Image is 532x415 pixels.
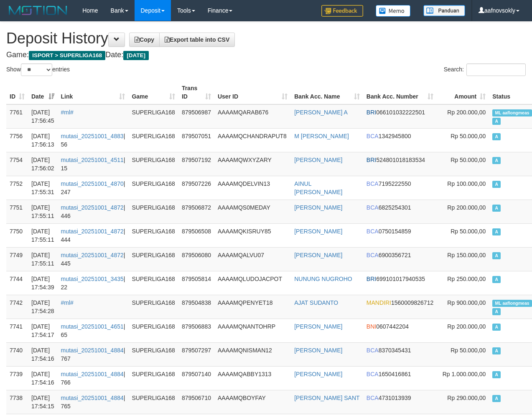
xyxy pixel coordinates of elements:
[367,109,376,116] span: BRI
[128,176,178,200] td: SUPERLIGA168
[178,342,214,366] td: 879507297
[437,81,489,104] th: Amount: activate to sort column ascending
[492,205,501,212] span: Approved
[178,271,214,295] td: 879505814
[58,152,129,176] td: | 15
[376,5,411,17] img: Button%20Memo.svg
[363,247,437,271] td: 6900356721
[58,247,129,271] td: | 445
[294,204,342,211] a: [PERSON_NAME]
[178,200,214,223] td: 879506872
[294,180,342,195] a: AINUL [PERSON_NAME]
[28,128,58,152] td: [DATE] 17:56:13
[492,347,501,354] span: Approved
[61,133,124,139] a: mutasi_20251001_4883
[363,342,437,366] td: 8370345431
[28,342,58,366] td: [DATE] 17:54:16
[214,319,291,342] td: AAAAMQNANTOHRP
[367,323,376,330] span: BNI
[492,157,501,164] span: Approved
[451,133,486,139] span: Rp 50.000,00
[447,109,486,116] span: Rp 200.000,00
[451,347,486,354] span: Rp 50.000,00
[28,271,58,295] td: [DATE] 17:54:39
[128,200,178,223] td: SUPERLIGA168
[178,223,214,247] td: 879506508
[363,81,437,104] th: Bank Acc. Number: activate to sort column ascending
[128,247,178,271] td: SUPERLIGA168
[367,347,379,354] span: BCA
[128,295,178,319] td: SUPERLIGA168
[367,157,376,163] span: BRI
[128,366,178,390] td: SUPERLIGA168
[6,4,70,17] img: MOTION_logo.png
[363,295,437,319] td: 1560009826712
[6,63,70,76] label: Show entries
[165,36,229,43] span: Export table into CSV
[28,104,58,129] td: [DATE] 17:56:45
[61,371,124,377] a: mutasi_20251001_4884
[214,342,291,366] td: AAAAMQNISMAN12
[178,81,214,104] th: Trans ID: activate to sort column ascending
[447,204,486,211] span: Rp 200.000,00
[447,323,486,330] span: Rp 200.000,00
[28,319,58,342] td: [DATE] 17:54:17
[61,395,124,401] a: mutasi_20251001_4884
[61,323,124,330] a: mutasi_20251001_4651
[363,366,437,390] td: 1650416861
[178,319,214,342] td: 879506883
[21,63,52,76] select: Showentries
[447,299,486,306] span: Rp 900.000,00
[367,204,379,211] span: BCA
[214,366,291,390] td: AAAAMQABBY1313
[58,81,129,104] th: Link: activate to sort column ascending
[58,176,129,200] td: | 247
[178,152,214,176] td: 879507192
[451,228,486,235] span: Rp 50.000,00
[128,319,178,342] td: SUPERLIGA168
[294,157,342,163] a: [PERSON_NAME]
[492,181,501,188] span: Approved
[6,271,28,295] td: 7744
[61,180,124,187] a: mutasi_20251001_4870
[28,295,58,319] td: [DATE] 17:54:28
[447,252,486,258] span: Rp 150.000,00
[363,152,437,176] td: 524801018183534
[6,81,28,104] th: ID: activate to sort column ascending
[492,109,532,116] span: Manually Linked by aaflongmeas
[214,81,291,104] th: User ID: activate to sort column ascending
[447,180,486,187] span: Rp 100.000,00
[6,30,526,47] h1: Deposit History
[492,395,501,402] span: Approved
[28,152,58,176] td: [DATE] 17:56:02
[123,51,149,60] span: [DATE]
[6,390,28,414] td: 7738
[58,200,129,223] td: | 446
[214,295,291,319] td: AAAAMQPENYET18
[28,390,58,414] td: [DATE] 17:54:15
[28,247,58,271] td: [DATE] 17:55:11
[178,128,214,152] td: 879507051
[367,252,379,258] span: BCA
[294,323,342,330] a: [PERSON_NAME]
[492,300,532,307] span: Manually Linked by aaflongmeas
[6,200,28,223] td: 7751
[363,319,437,342] td: 0607442204
[128,390,178,414] td: SUPERLIGA168
[492,252,501,259] span: Approved
[178,104,214,129] td: 879506987
[367,180,379,187] span: BCA
[29,51,105,60] span: ISPORT > SUPERLIGA168
[61,276,124,282] a: mutasi_20251001_3435
[443,371,486,377] span: Rp 1.000.000,00
[492,276,501,283] span: Approved
[367,371,379,377] span: BCA
[6,366,28,390] td: 7739
[294,109,348,116] a: [PERSON_NAME] A
[128,104,178,129] td: SUPERLIGA168
[291,81,363,104] th: Bank Acc. Name: activate to sort column ascending
[214,247,291,271] td: AAAAMQALVU07
[128,223,178,247] td: SUPERLIGA168
[6,295,28,319] td: 7742
[214,223,291,247] td: AAAAMQKISRUY85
